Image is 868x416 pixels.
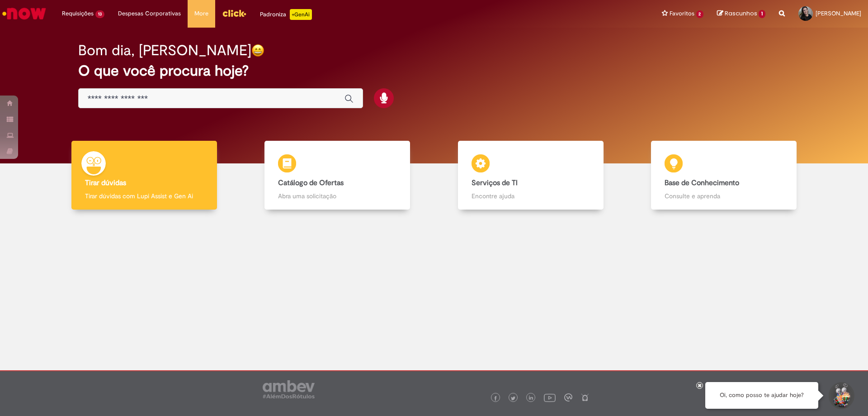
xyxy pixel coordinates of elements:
a: Serviços de TI Encontre ajuda [434,141,627,210]
span: 13 [95,10,104,18]
b: Catálogo de Ofertas [278,178,344,187]
span: 2 [696,10,704,18]
p: Consulte e aprenda [665,191,783,201]
div: Oi, como posso te ajudar hoje? [705,382,818,409]
a: Catálogo de Ofertas Abra uma solicitação [241,141,434,210]
img: logo_footer_youtube.png [544,392,556,403]
img: happy-face.png [251,44,264,57]
img: click_logo_yellow_360x200.png [222,6,246,20]
p: Abra uma solicitação [278,191,396,201]
button: Iniciar Conversa de Suporte [827,382,854,409]
a: Base de Conhecimento Consulte e aprenda [627,141,821,210]
p: Tirar dúvidas com Lupi Assist e Gen Ai [85,191,203,201]
span: Favoritos [670,9,694,18]
img: logo_footer_twitter.png [511,396,515,401]
span: More [194,9,208,18]
b: Base de Conhecimento [665,178,739,187]
p: Encontre ajuda [472,191,590,201]
span: [PERSON_NAME] [816,10,861,17]
img: ServiceNow [1,5,47,23]
b: Tirar dúvidas [85,178,126,187]
a: Rascunhos [717,10,765,18]
img: logo_footer_ambev_rotulo_gray.png [263,380,315,398]
b: Serviços de TI [472,178,518,187]
img: logo_footer_workplace.png [564,393,572,402]
span: 1 [759,10,765,18]
img: logo_footer_linkedin.png [529,396,533,401]
h2: O que você procura hoje? [78,63,790,79]
span: Requisições [62,9,94,18]
p: +GenAi [290,9,312,20]
a: Tirar dúvidas Tirar dúvidas com Lupi Assist e Gen Ai [47,141,241,210]
span: Despesas Corporativas [118,9,181,18]
img: logo_footer_facebook.png [493,396,498,401]
div: Padroniza [260,9,312,20]
span: Rascunhos [725,9,757,18]
img: logo_footer_naosei.png [581,393,589,402]
h2: Bom dia, [PERSON_NAME] [78,43,251,58]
